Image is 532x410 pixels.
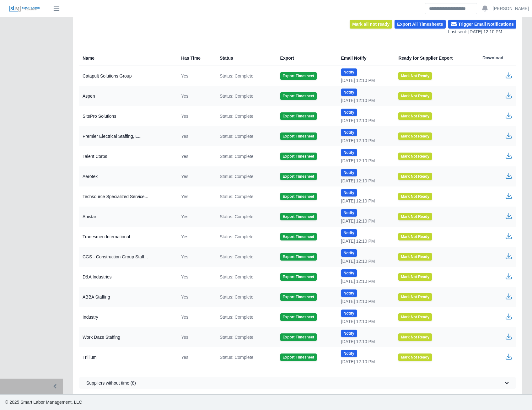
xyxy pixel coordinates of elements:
[176,207,215,227] td: Yes
[220,133,253,139] span: Status: Complete
[341,68,357,76] button: Notify
[398,72,432,80] button: Mark Not Ready
[79,207,176,227] td: Anistar
[79,86,176,106] td: Aspen
[280,313,317,321] button: Export Timesheet
[341,117,389,124] div: [DATE] 12:10 PM
[176,106,215,126] td: Yes
[280,233,317,240] button: Export Timesheet
[220,314,253,320] span: Status: Complete
[280,273,317,281] button: Export Timesheet
[280,193,317,200] button: Export Timesheet
[341,209,357,217] button: Notify
[341,109,357,116] button: Notify
[398,193,432,200] button: Mark Not Ready
[220,254,253,260] span: Status: Complete
[341,289,357,297] button: Notify
[341,359,389,365] div: [DATE] 12:10 PM
[341,318,389,325] div: [DATE] 12:10 PM
[341,149,357,156] button: Notify
[86,380,136,386] span: Suppliers without time (8)
[220,294,253,300] span: Status: Complete
[275,50,336,66] th: Export
[220,193,253,200] span: Status: Complete
[493,5,529,12] a: [PERSON_NAME]
[280,293,317,301] button: Export Timesheet
[341,249,357,257] button: Notify
[79,247,176,267] td: CGS - Construction Group Staff...
[220,334,253,340] span: Status: Complete
[220,234,253,240] span: Status: Complete
[341,330,357,337] button: Notify
[280,213,317,220] button: Export Timesheet
[79,307,176,327] td: Industry
[341,310,357,317] button: Notify
[79,186,176,207] td: Techsource Specialized Service...
[341,129,357,136] button: Notify
[215,50,275,66] th: Status
[398,253,432,261] button: Mark Not Ready
[220,153,253,159] span: Status: Complete
[398,273,432,281] button: Mark Not Ready
[176,66,215,86] td: Yes
[176,227,215,247] td: Yes
[341,77,389,84] div: [DATE] 12:10 PM
[398,353,432,361] button: Mark Not Ready
[79,66,176,86] td: Catapult Solutions Group
[341,298,389,305] div: [DATE] 12:10 PM
[79,146,176,166] td: Talent Corps
[176,86,215,106] td: Yes
[341,338,389,345] div: [DATE] 12:10 PM
[79,327,176,347] td: Work Daze Staffing
[9,5,40,12] img: SLM Logo
[398,112,432,120] button: Mark Not Ready
[398,313,432,321] button: Mark Not Ready
[176,146,215,166] td: Yes
[280,253,317,261] button: Export Timesheet
[398,92,432,100] button: Mark Not Ready
[176,347,215,367] td: Yes
[425,3,477,14] input: Search
[398,233,432,240] button: Mark Not Ready
[341,178,389,184] div: [DATE] 12:10 PM
[79,166,176,186] td: Aerotek
[341,198,389,204] div: [DATE] 12:10 PM
[79,377,516,389] button: Suppliers without time (8)
[448,29,516,35] div: Last sent: [DATE] 12:10 PM
[79,347,176,367] td: Trillium
[280,72,317,80] button: Export Timesheet
[220,93,253,99] span: Status: Complete
[79,287,176,307] td: ABBA Staffing
[341,97,389,104] div: [DATE] 12:10 PM
[79,126,176,146] td: Premier Electrical Staffing, L...
[398,153,432,160] button: Mark Not Ready
[341,89,357,96] button: Notify
[79,267,176,287] td: D&A Industries
[341,269,357,277] button: Notify
[341,218,389,224] div: [DATE] 12:10 PM
[280,333,317,341] button: Export Timesheet
[341,350,357,357] button: Notify
[398,213,432,220] button: Mark Not Ready
[398,132,432,140] button: Mark Not Ready
[341,158,389,164] div: [DATE] 12:10 PM
[280,112,317,120] button: Export Timesheet
[176,186,215,207] td: Yes
[395,20,445,29] button: Export All Timesheets
[398,333,432,341] button: Mark Not Ready
[220,354,253,360] span: Status: Complete
[341,229,357,237] button: Notify
[79,50,176,66] th: Name
[341,258,389,264] div: [DATE] 12:10 PM
[341,138,389,144] div: [DATE] 12:10 PM
[220,274,253,280] span: Status: Complete
[176,247,215,267] td: Yes
[477,50,516,66] th: Download
[176,327,215,347] td: Yes
[398,173,432,180] button: Mark Not Ready
[350,20,392,29] button: Mark all not ready
[220,173,253,180] span: Status: Complete
[341,169,357,176] button: Notify
[336,50,394,66] th: Email Notify
[220,213,253,220] span: Status: Complete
